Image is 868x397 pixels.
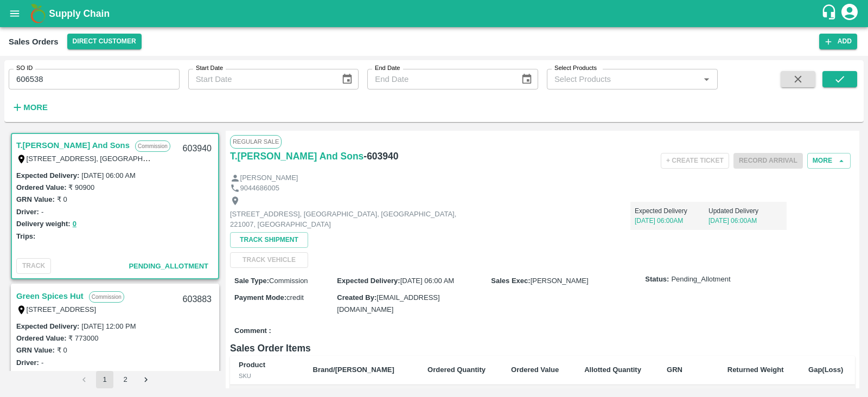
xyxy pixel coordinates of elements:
button: Select DC [67,34,142,49]
label: Driver: [16,358,39,367]
div: account of current user [840,2,859,25]
div: customer-support [821,4,840,23]
label: Trips: [16,232,35,240]
label: Expected Delivery : [337,277,400,285]
p: [DATE] 06:00AM [635,216,709,226]
label: [STREET_ADDRESS], [GEOGRAPHIC_DATA], [GEOGRAPHIC_DATA], 221007, [GEOGRAPHIC_DATA] [27,154,356,163]
input: Enter SO ID [9,69,180,89]
button: More [9,98,50,117]
label: Sales Exec : [491,277,530,285]
span: Regular Sale [230,135,282,148]
input: Select Products [550,72,697,86]
p: [DATE] 06:00AM [709,216,782,226]
label: GRN Value: [16,195,55,203]
label: Created By : [337,293,376,302]
button: Choose date [337,69,358,89]
b: Allotted Quantity [584,366,641,374]
span: credit [286,293,304,302]
label: Start Date [196,64,223,73]
button: Add [819,34,857,49]
p: Expected Delivery [635,206,709,216]
button: page 1 [96,371,113,388]
label: Expected Delivery : [16,322,79,330]
button: open drawer [2,1,27,26]
button: 0 [73,218,76,230]
p: Updated Delivery [709,206,782,216]
label: - [41,358,43,367]
button: Go to page 2 [117,371,134,388]
span: Pending_Allotment [671,274,730,285]
b: Product [239,361,265,369]
label: Driver: [16,208,39,216]
label: Delivery weight: [16,370,71,379]
label: GRN Value: [16,346,55,354]
h6: Sales Order Items [230,341,855,356]
span: Pending_Allotment [129,262,208,270]
nav: pagination navigation [74,371,156,388]
label: Sale Type : [234,277,269,285]
h6: - 603940 [363,149,398,164]
label: End Date [375,64,400,73]
strong: More [23,103,48,112]
b: GRN [667,366,682,374]
label: Expected Delivery : [16,171,79,180]
span: [DATE] 06:00 AM [400,277,454,285]
span: Commission [269,277,308,285]
button: Track Shipment [230,232,308,248]
b: Gap(Loss) [808,366,843,374]
p: [STREET_ADDRESS], [GEOGRAPHIC_DATA], [GEOGRAPHIC_DATA], 221007, [GEOGRAPHIC_DATA] [230,209,474,229]
div: SKU [239,371,296,381]
span: Please dispatch the trip before ending [733,156,803,164]
label: Ordered Value: [16,334,66,342]
label: - [41,208,43,216]
p: 9044686005 [240,183,279,194]
label: [DATE] 12:00 PM [81,322,136,330]
b: Returned Weight [727,366,784,374]
label: SO ID [16,64,33,73]
label: Comment : [234,326,271,336]
label: ₹ 90900 [68,183,94,191]
b: Ordered Quantity [427,366,486,374]
p: [PERSON_NAME] [240,173,298,183]
a: Supply Chain [49,6,821,21]
a: Green Spices Hut [16,289,84,303]
button: Go to next page [137,371,155,388]
button: Choose date [516,69,537,89]
button: 8010 [73,369,88,381]
label: Delivery weight: [16,220,71,228]
img: logo [27,3,49,24]
button: Open [699,72,713,86]
label: Select Products [554,64,597,73]
input: End Date [367,69,512,89]
b: Ordered Value [511,366,559,374]
div: 603940 [176,136,218,162]
b: Supply Chain [49,8,110,19]
label: Status: [645,274,669,285]
input: Start Date [188,69,333,89]
a: T.[PERSON_NAME] And Sons [16,138,130,152]
label: ₹ 0 [57,346,67,354]
span: [EMAIL_ADDRESS][DOMAIN_NAME] [337,293,439,313]
span: [PERSON_NAME] [531,277,589,285]
div: Sales Orders [9,35,59,49]
label: Payment Mode : [234,293,286,302]
label: ₹ 0 [57,195,67,203]
button: More [807,153,851,169]
p: Commission [135,140,170,152]
a: T.[PERSON_NAME] And Sons [230,149,363,164]
p: Commission [89,291,124,303]
label: ₹ 773000 [68,334,98,342]
div: 603883 [176,287,218,312]
label: [STREET_ADDRESS] [27,305,97,313]
label: Ordered Value: [16,183,66,191]
label: [DATE] 06:00 AM [81,171,135,180]
b: Brand/[PERSON_NAME] [313,366,394,374]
